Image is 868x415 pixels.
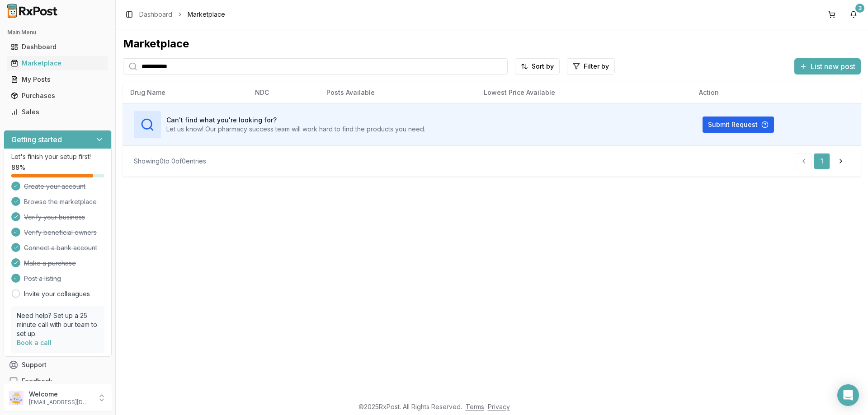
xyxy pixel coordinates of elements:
[7,104,108,120] a: Sales
[11,152,104,161] p: Let's finish your setup first!
[166,125,425,134] p: Let us know! Our pharmacy success team will work hard to find the products you need.
[123,37,861,51] div: Marketplace
[811,61,855,72] span: List new post
[584,62,609,71] span: Filter by
[24,289,90,298] a: Invite your colleagues
[4,72,112,87] button: My Posts
[24,213,85,222] span: Verify your business
[123,82,248,103] th: Drug Name
[11,75,104,84] div: My Posts
[4,56,112,70] button: Marketplace
[11,107,104,117] div: Sales
[837,384,859,406] div: Open Intercom Messenger
[166,116,425,125] h3: Can't find what you're looking for?
[248,82,319,103] th: NDC
[24,182,85,191] span: Create your account
[846,7,861,22] button: 3
[7,71,108,88] a: My Posts
[7,55,108,71] a: Marketplace
[134,157,206,166] div: Showing 0 to 0 of 0 entries
[7,29,108,36] h2: Main Menu
[476,82,692,103] th: Lowest Price Available
[11,134,62,145] h3: Getting started
[11,163,25,172] span: 88 %
[11,59,104,68] div: Marketplace
[7,39,108,55] a: Dashboard
[29,390,92,399] p: Welcome
[188,10,225,19] span: Marketplace
[139,10,225,19] nav: breadcrumb
[4,105,112,119] button: Sales
[532,62,554,71] span: Sort by
[17,311,99,338] p: Need help? Set up a 25 minute call with our team to set up.
[4,89,112,103] button: Purchases
[29,399,92,406] p: [EMAIL_ADDRESS][DOMAIN_NAME]
[703,117,774,133] button: Submit Request
[796,153,850,169] nav: pagination
[794,58,861,75] button: List new post
[488,403,510,410] a: Privacy
[4,373,112,389] button: Feedback
[794,63,861,72] a: List new post
[466,403,484,410] a: Terms
[7,88,108,104] a: Purchases
[855,4,864,13] div: 3
[4,357,112,373] button: Support
[17,339,52,346] a: Book a call
[11,42,104,51] div: Dashboard
[832,153,850,169] a: Go to next page
[11,91,104,100] div: Purchases
[4,40,112,54] button: Dashboard
[24,228,97,237] span: Verify beneficial owners
[24,197,97,206] span: Browse the marketplace
[9,391,24,405] img: User avatar
[515,58,560,75] button: Sort by
[692,82,861,103] th: Action
[24,274,61,283] span: Post a listing
[24,243,97,252] span: Connect a bank account
[814,153,830,169] a: 1
[139,10,172,19] a: Dashboard
[567,58,615,75] button: Filter by
[22,377,52,386] span: Feedback
[24,259,76,268] span: Make a purchase
[319,82,476,103] th: Posts Available
[4,4,61,18] img: RxPost Logo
